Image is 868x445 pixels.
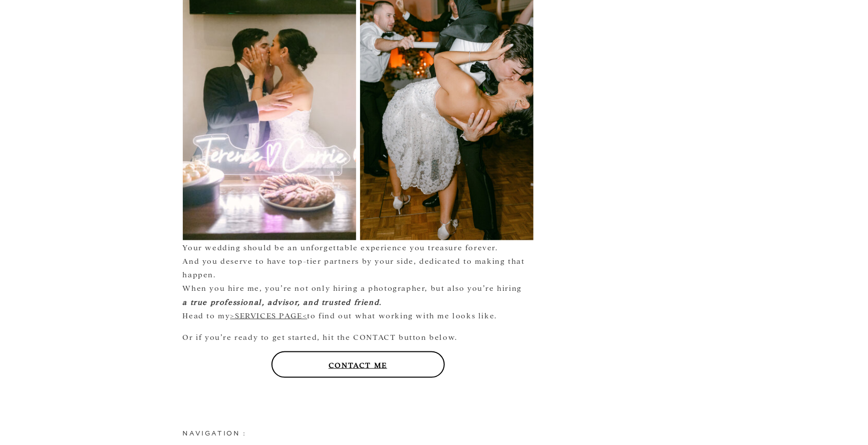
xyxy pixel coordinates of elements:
[183,297,382,306] em: a true professional, advisor, and trusted friend.
[183,428,533,439] h3: NAVIGATION :
[183,330,533,343] p: Or if you’re ready to get started, hit the CONTACT button below.
[230,310,308,320] a: >SERVICES PAGE<
[183,240,533,322] p: Your wedding should be an unforgettable experience you treasure forever. And you deserve to have ...
[329,360,387,369] strong: CONTACT ME
[271,351,445,378] a: CONTACT ME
